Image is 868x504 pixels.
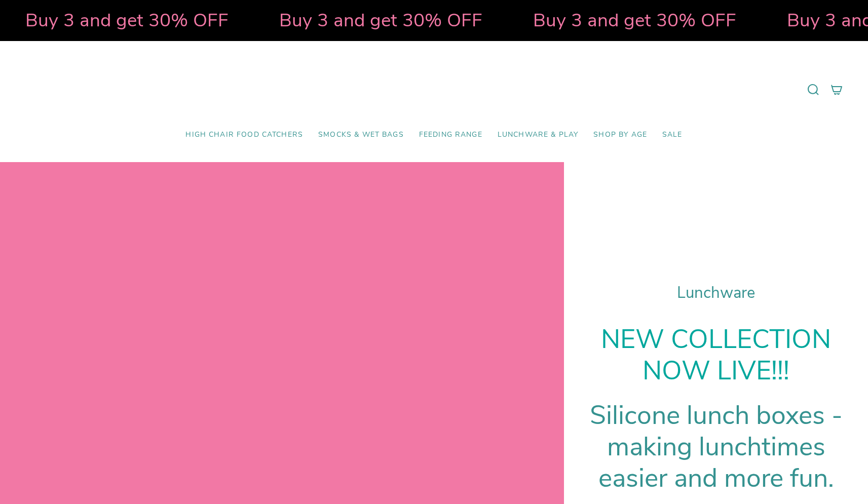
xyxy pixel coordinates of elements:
[589,284,843,302] h1: Lunchware
[311,123,411,147] a: Smocks & Wet Bags
[419,131,482,139] span: Feeding Range
[655,123,690,147] a: SALE
[178,123,311,147] a: High Chair Food Catchers
[601,322,831,389] strong: NEW COLLECTION NOW LIVE!!!
[185,131,303,139] span: High Chair Food Catchers
[411,123,490,147] a: Feeding Range
[498,131,578,139] span: Lunchware & Play
[593,131,647,139] span: Shop by Age
[490,123,586,147] a: Lunchware & Play
[347,56,521,123] a: Mumma’s Little Helpers
[662,131,683,139] span: SALE
[598,429,834,496] span: nchtimes easier and more fun.
[278,8,481,33] strong: Buy 3 and get 30% OFF
[589,400,843,494] h1: Silicone lunch boxes - making lu
[532,8,735,33] strong: Buy 3 and get 30% OFF
[24,8,228,33] strong: Buy 3 and get 30% OFF
[318,131,404,139] span: Smocks & Wet Bags
[586,123,655,147] a: Shop by Age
